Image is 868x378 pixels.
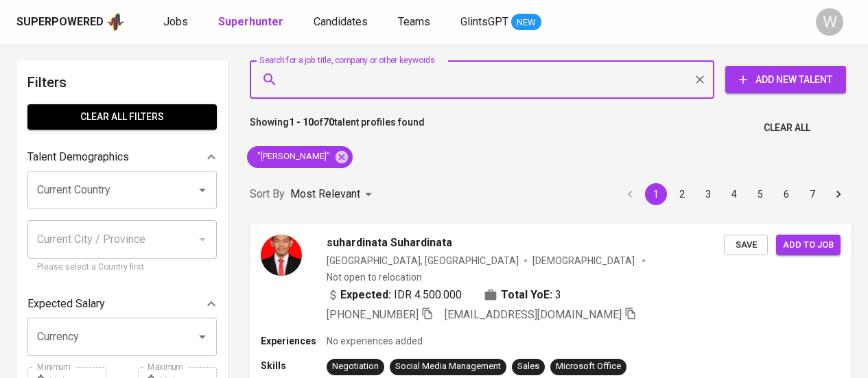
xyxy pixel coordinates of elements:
div: Microsoft Office [556,360,621,373]
button: Open [193,327,212,346]
button: Go to next page [828,183,849,205]
span: GlintsGPT [460,15,508,28]
a: Superpoweredapp logo [16,12,125,32]
span: [EMAIL_ADDRESS][DOMAIN_NAME] [445,308,622,321]
span: Add New Talent [736,71,835,88]
button: Go to page 2 [671,183,693,205]
button: Go to page 5 [749,183,771,205]
div: Superpowered [16,14,104,30]
button: Save [724,235,768,256]
a: Candidates [314,14,371,31]
p: Please select a Country first [37,261,207,274]
a: GlintsGPT NEW [460,14,541,31]
div: Most Relevant [290,182,377,207]
b: Expected: [340,287,391,303]
button: Go to page 3 [697,183,719,205]
button: Clear [690,70,709,89]
span: 3 [555,287,561,303]
span: Jobs [163,15,188,28]
button: Add to job [776,235,841,256]
a: Teams [398,14,433,31]
div: Expected Salary [27,290,217,318]
span: NEW [511,16,541,29]
a: Superhunter [218,14,286,31]
button: Go to page 6 [775,183,797,205]
div: Sales [517,360,539,373]
span: Candidates [314,15,368,28]
b: Superhunter [218,15,283,28]
span: [PHONE_NUMBER] [327,308,419,321]
b: 70 [323,117,334,128]
img: app logo [106,12,125,32]
div: Talent Demographics [27,143,217,171]
p: Skills [261,359,327,373]
button: page 1 [645,183,667,205]
p: Showing of talent profiles found [250,115,425,141]
span: Clear All [764,119,810,137]
a: Jobs [163,14,191,31]
button: Clear All filters [27,104,217,130]
button: Clear All [758,115,816,141]
p: Not open to relocation [327,270,422,284]
b: Total YoE: [501,287,552,303]
span: Teams [398,15,430,28]
p: Most Relevant [290,186,360,202]
span: "[PERSON_NAME]" [247,150,338,163]
button: Add New Talent [725,66,846,93]
div: Negotiation [332,360,379,373]
p: No experiences added [327,334,423,348]
div: "[PERSON_NAME]" [247,146,353,168]
img: ddd47bc624aadc6039976ae492e0bf26.jpg [261,235,302,276]
button: Go to page 4 [723,183,745,205]
span: Add to job [783,237,834,253]
p: Sort By [250,186,285,202]
span: suhardinata Suhardinata [327,235,452,251]
button: Open [193,180,212,200]
h6: Filters [27,71,217,93]
div: IDR 4.500.000 [327,287,462,303]
span: Save [731,237,761,253]
p: Expected Salary [27,296,105,312]
div: Social Media Management [395,360,501,373]
button: Go to page 7 [801,183,823,205]
span: Clear All filters [38,108,206,126]
nav: pagination navigation [617,183,852,205]
span: [DEMOGRAPHIC_DATA] [532,254,637,268]
p: Experiences [261,334,327,348]
div: [GEOGRAPHIC_DATA], [GEOGRAPHIC_DATA] [327,254,519,268]
div: W [816,8,843,36]
p: Talent Demographics [27,149,129,165]
b: 1 - 10 [289,117,314,128]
